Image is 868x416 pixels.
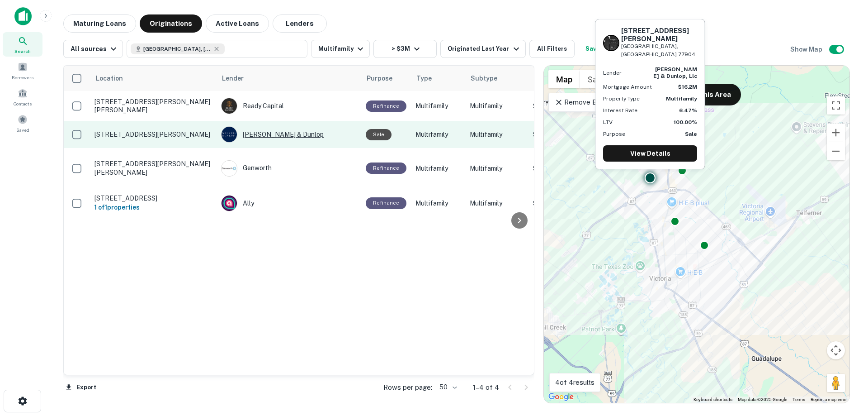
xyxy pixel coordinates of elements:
[554,97,622,108] p: Remove Boundary
[580,70,625,88] button: Show satellite imagery
[222,196,237,211] img: picture
[544,66,849,403] div: 0 0
[221,160,357,177] div: Genworth
[14,7,32,25] img: capitalize-icon.png
[12,74,33,81] span: Borrowers
[621,42,697,59] p: [GEOGRAPHIC_DATA], [GEOGRAPHIC_DATA] 77904
[603,69,622,77] p: Lender
[533,101,623,111] p: $3.3M
[471,73,497,84] span: Subtype
[3,58,42,83] a: Borrowers
[440,40,525,58] button: Originated Last Year
[221,98,357,114] div: Ready Capital
[811,397,847,402] a: Report a map error
[548,70,580,88] button: Show street map
[685,131,697,137] strong: Sale
[470,101,524,111] p: Multifamily
[738,397,787,402] span: Map data ©2025 Google
[3,32,42,57] a: Search
[217,66,361,91] th: Lender
[533,163,623,173] p: $4.1M
[603,118,613,126] p: LTV
[94,194,212,202] p: [STREET_ADDRESS]
[94,130,212,139] p: [STREET_ADDRESS][PERSON_NAME]
[63,40,123,58] button: All sources
[373,40,437,58] button: > $3M
[603,106,637,115] p: Interest Rate
[653,66,697,79] strong: [PERSON_NAME] & dunlop, llc
[555,377,594,388] p: 4 of 4 results
[470,163,524,173] p: Multifamily
[448,43,521,54] div: Originated Last Year
[221,195,357,211] div: Ally
[415,101,461,111] p: Multifamily
[473,382,499,393] p: 1–4 of 4
[411,66,465,91] th: Type
[827,341,845,359] button: Map camera controls
[14,100,32,107] span: Contacts
[94,202,212,212] h6: 1 of 1 properties
[222,98,237,114] img: picture
[529,40,575,58] button: All Filters
[14,48,31,55] span: Search
[361,66,411,91] th: Purpose
[127,40,307,58] button: [GEOGRAPHIC_DATA], [GEOGRAPHIC_DATA], [GEOGRAPHIC_DATA]
[827,96,845,115] button: Toggle fullscreen view
[790,44,824,54] h6: Show Map
[546,391,576,403] a: Open this area in Google Maps (opens a new window)
[366,100,406,112] div: This loan purpose was for refinancing
[366,163,406,174] div: This loan purpose was for refinancing
[534,73,603,84] span: Mortgage Amount
[415,163,461,173] p: Multifamily
[367,73,404,84] span: Purpose
[140,14,202,33] button: Originations
[603,145,697,162] a: View Details
[470,198,524,208] p: Multifamily
[416,73,432,84] span: Type
[693,397,732,403] button: Keyboard shortcuts
[436,381,458,394] div: 50
[827,142,845,160] button: Zoom out
[143,45,211,53] span: [GEOGRAPHIC_DATA], [GEOGRAPHIC_DATA], [GEOGRAPHIC_DATA]
[470,129,524,139] p: Multifamily
[578,40,607,58] button: Save your search to get updates of matches that match your search criteria.
[465,66,528,91] th: Subtype
[273,14,327,33] button: Lenders
[222,161,237,176] img: picture
[666,96,697,102] strong: Multifamily
[621,27,697,43] h6: [STREET_ADDRESS][PERSON_NAME]
[222,127,237,142] img: picture
[16,126,29,134] span: Saved
[546,391,576,403] img: Google
[3,111,42,135] a: Saved
[603,83,652,91] p: Mortgage Amount
[3,85,42,109] a: Contacts
[674,119,697,125] strong: 100.00%
[222,73,244,84] span: Lender
[366,129,392,140] div: Sale
[366,197,406,209] div: This loan purpose was for refinancing
[533,129,623,139] p: $16.2M
[63,381,99,394] button: Export
[823,344,868,387] iframe: Chat Widget
[827,124,845,142] button: Zoom in
[311,40,370,58] button: Multifamily
[63,14,136,33] button: Maturing Loans
[71,43,119,54] div: All sources
[94,98,212,114] p: [STREET_ADDRESS][PERSON_NAME][PERSON_NAME]
[793,397,805,402] a: Terms (opens in new tab)
[679,107,697,114] strong: 6.47%
[415,129,461,139] p: Multifamily
[678,84,697,90] strong: $16.2M
[221,126,357,143] div: [PERSON_NAME] & Dunlop
[603,130,625,138] p: Purpose
[206,14,269,33] button: Active Loans
[90,66,217,91] th: Location
[383,382,432,393] p: Rows per page:
[415,198,461,208] p: Multifamily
